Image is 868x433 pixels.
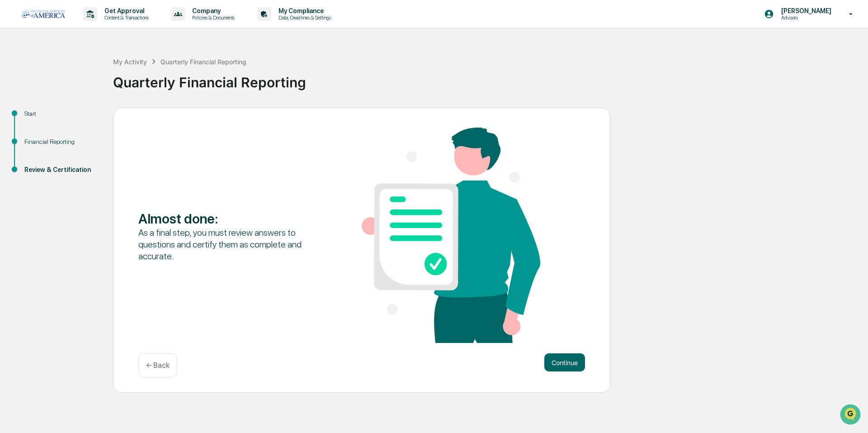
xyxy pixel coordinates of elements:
a: 🔎Data Lookup [5,128,61,144]
span: Pylon [90,153,109,160]
div: Start [24,109,99,119]
img: Almost done [362,128,540,343]
img: 1746055101610-c473b297-6a78-478c-a979-82029cc54cd1 [9,69,25,86]
div: Quarterly Financial Reporting [113,67,863,90]
p: How can we help? [9,19,165,33]
span: Preclearance [18,114,58,123]
a: Powered byPylon [64,153,109,160]
p: My Compliance [271,7,335,14]
p: Company [185,7,239,14]
div: Review & Certification [24,165,99,175]
span: Attestations [75,114,112,123]
p: Policies & Documents [185,14,239,21]
div: We're available if you need us! [31,78,114,86]
div: Almost done : [138,210,317,227]
a: 🖐️Preclearance [5,110,62,127]
p: [PERSON_NAME] [774,7,836,14]
p: Get Approval [97,7,153,14]
div: My Activity [113,58,147,66]
div: Quarterly Financial Reporting [160,58,246,66]
button: Continue [544,353,585,371]
span: Data Lookup [18,131,57,140]
div: Start new chat [31,69,148,78]
p: Data, Deadlines & Settings [271,14,335,21]
div: 🔎 [9,132,16,139]
a: 🗄️Attestations [62,110,116,127]
iframe: Open customer support [839,403,863,428]
div: Financial Reporting [24,137,99,147]
div: 🗄️ [66,115,73,122]
img: logo [22,10,65,18]
p: Advisors [774,14,836,21]
div: As a final step, you must review answers to questions and certify them as complete and accurate. [138,227,317,262]
div: 🖐️ [9,115,16,122]
p: ← Back [146,361,170,370]
p: Content & Transactions [97,14,153,21]
button: Start new chat [154,72,165,83]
